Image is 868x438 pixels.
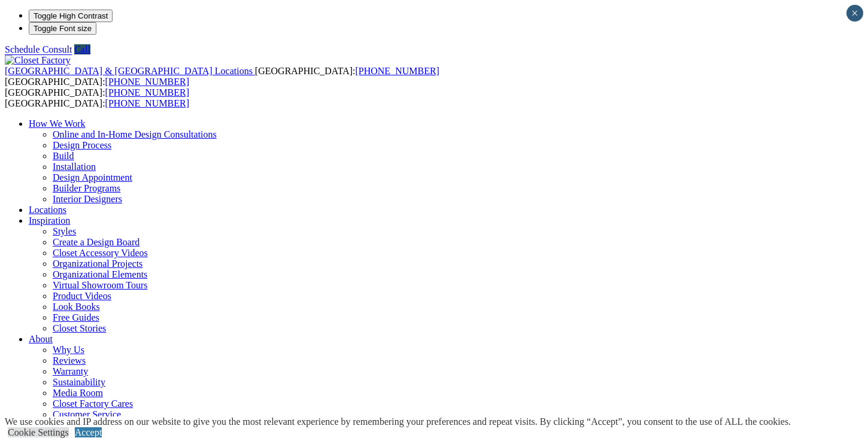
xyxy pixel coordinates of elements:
[75,427,102,437] a: Accept
[53,172,132,182] a: Design Appointment
[53,280,148,290] a: Virtual Showroom Tours
[29,215,70,226] a: Inspiration
[29,205,66,215] a: Locations
[53,291,111,301] a: Product Videos
[53,302,100,312] a: Look Books
[29,10,113,22] button: Toggle High Contrast
[8,427,69,437] a: Cookie Settings
[53,312,99,323] a: Free Guides
[5,44,72,54] a: Schedule Consult
[53,248,148,258] a: Closet Accessory Videos
[53,345,84,355] a: Why Us
[74,44,90,54] a: Call
[53,151,74,161] a: Build
[34,24,92,33] span: Toggle Font size
[53,377,105,387] a: Sustainability
[34,11,108,20] span: Toggle High Contrast
[846,5,863,22] button: Close
[29,334,53,344] a: About
[53,194,122,204] a: Interior Designers
[53,140,111,150] a: Design Process
[53,226,76,236] a: Styles
[105,77,189,87] a: [PHONE_NUMBER]
[53,183,120,193] a: Builder Programs
[53,129,217,139] a: Online and In-Home Design Consultations
[5,55,71,66] img: Closet Factory
[53,366,88,376] a: Warranty
[5,66,255,76] a: [GEOGRAPHIC_DATA] & [GEOGRAPHIC_DATA] Locations
[53,258,142,269] a: Organizational Projects
[53,388,103,398] a: Media Room
[53,323,106,333] a: Closet Stories
[53,162,96,172] a: Installation
[5,416,791,427] div: We use cookies and IP address on our website to give you the most relevant experience by remember...
[5,66,253,76] span: [GEOGRAPHIC_DATA] & [GEOGRAPHIC_DATA] Locations
[53,269,147,279] a: Organizational Elements
[29,118,86,129] a: How We Work
[355,66,439,76] a: [PHONE_NUMBER]
[105,87,189,98] a: [PHONE_NUMBER]
[53,409,121,419] a: Customer Service
[29,22,96,35] button: Toggle Font size
[5,87,189,108] span: [GEOGRAPHIC_DATA]: [GEOGRAPHIC_DATA]:
[5,66,439,87] span: [GEOGRAPHIC_DATA]: [GEOGRAPHIC_DATA]:
[105,98,189,108] a: [PHONE_NUMBER]
[53,355,86,366] a: Reviews
[53,237,139,247] a: Create a Design Board
[53,399,133,409] a: Closet Factory Cares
